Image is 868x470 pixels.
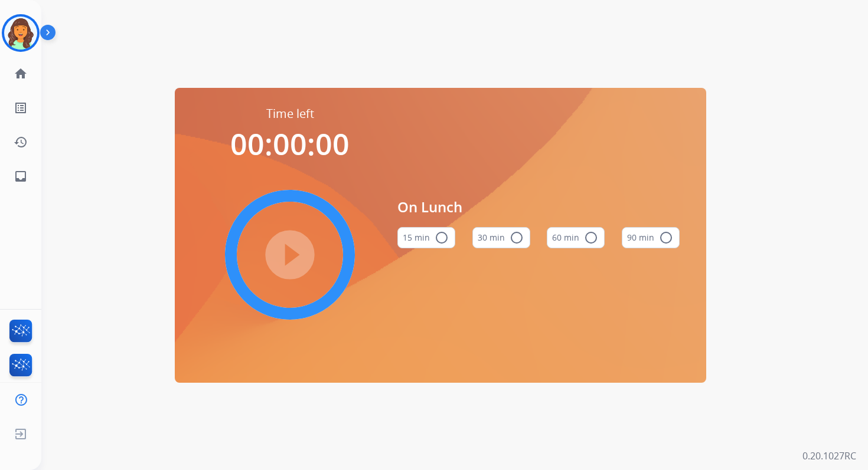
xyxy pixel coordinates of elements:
p: 0.20.1027RC [802,449,856,463]
img: avatar [4,17,37,50]
mat-icon: list_alt [14,101,28,115]
button: 15 min [397,227,455,248]
button: 90 min [622,227,680,248]
mat-icon: radio_button_unchecked [584,231,598,245]
span: 00:00:00 [230,124,350,164]
span: On Lunch [397,196,680,218]
mat-icon: radio_button_unchecked [659,231,673,245]
mat-icon: home [14,67,28,81]
span: Time left [266,106,314,122]
button: 30 min [472,227,530,248]
button: 60 min [547,227,605,248]
mat-icon: history [14,135,28,149]
mat-icon: inbox [14,169,28,183]
mat-icon: radio_button_unchecked [435,231,449,245]
mat-icon: radio_button_unchecked [510,231,524,245]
